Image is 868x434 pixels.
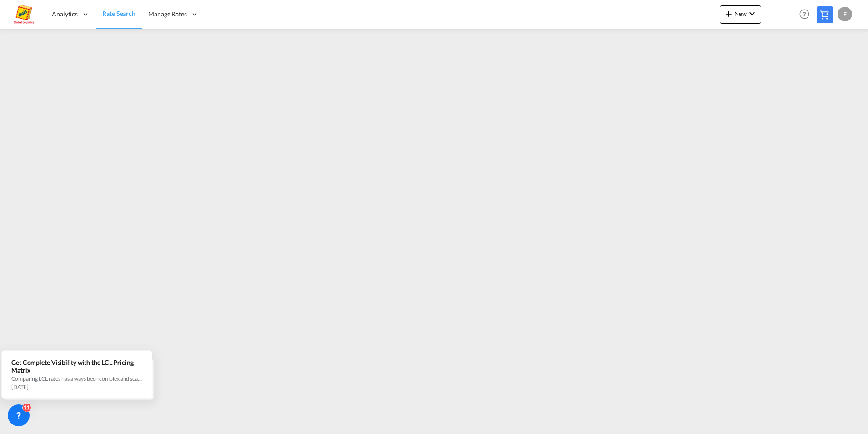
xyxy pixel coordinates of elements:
md-icon: icon-plus 400-fg [723,8,734,19]
span: Manage Rates [148,10,187,19]
img: a2a4a140666c11eeab5485e577415959.png [14,4,34,25]
div: F [838,7,852,21]
div: Help [797,6,817,23]
span: New [723,10,758,17]
span: Analytics [52,10,78,19]
button: icon-plus 400-fgNewicon-chevron-down [720,5,761,24]
span: Help [797,6,812,22]
md-icon: icon-chevron-down [747,8,758,19]
span: Rate Search [102,10,135,17]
